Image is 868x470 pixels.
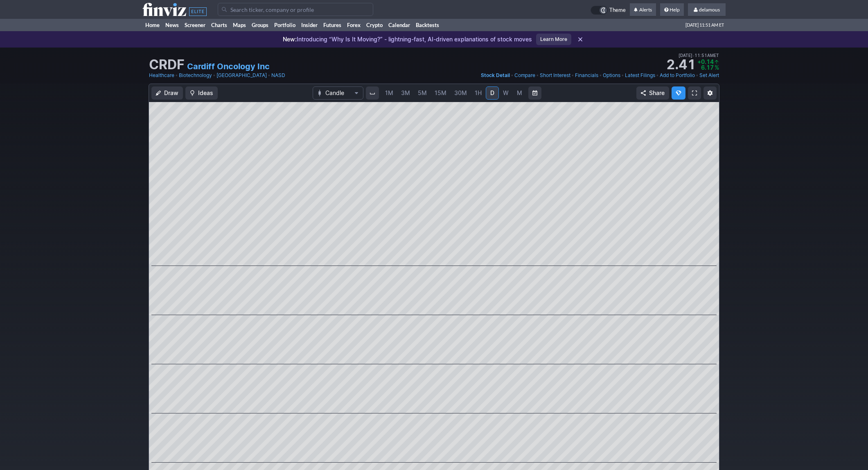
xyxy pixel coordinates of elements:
[187,61,270,72] a: Cardiff Oncology Inc
[401,89,410,96] span: 3M
[142,19,162,31] a: Home
[381,86,397,100] a: 1M
[151,86,183,100] button: Draw
[175,71,178,79] span: •
[268,71,271,79] span: •
[344,19,363,31] a: Forex
[475,89,482,96] span: 1H
[591,6,626,15] a: Theme
[511,71,514,79] span: •
[218,3,373,16] input: Search
[320,19,344,31] a: Futures
[366,86,379,100] button: Interval
[514,71,535,79] a: Compare
[699,7,720,13] span: delamous
[490,89,494,96] span: D
[313,86,363,100] button: Chart Type
[517,89,522,96] span: M
[271,71,285,79] a: NASD
[660,71,695,79] a: Add to Portfolio
[609,6,626,15] span: Theme
[679,52,719,59] span: [DATE] 11:51AM ET
[685,19,724,31] span: [DATE] 11:51 AM ET
[149,58,185,71] h1: CRDF
[162,19,182,31] a: News
[672,86,685,100] button: Explore new features
[385,89,393,96] span: 1M
[699,71,719,79] a: Set Alert
[528,86,541,100] button: Range
[397,86,414,100] a: 3M
[283,36,297,43] span: New:
[688,3,726,16] a: delamous
[575,71,598,79] a: Financials
[198,89,213,97] span: Ideas
[536,71,539,79] span: •
[208,19,230,31] a: Charts
[636,86,669,100] button: Share
[213,71,216,79] span: •
[182,19,208,31] a: Screener
[649,89,665,97] span: Share
[625,72,655,78] span: Latest Filings
[363,19,386,31] a: Crypto
[271,19,298,31] a: Portfolio
[688,86,701,100] a: Fullscreen
[499,86,512,100] a: W
[603,71,620,79] a: Options
[656,71,659,79] span: •
[540,71,570,79] a: Short Interest
[413,19,442,31] a: Backtests
[431,86,450,100] a: 15M
[630,3,656,16] a: Alerts
[481,71,510,79] a: Stock Detail
[298,19,320,31] a: Insider
[481,72,510,78] span: Stock Detail
[325,89,351,97] span: Candle
[703,86,717,100] button: Chart Settings
[414,86,431,100] a: 5M
[599,71,602,79] span: •
[486,86,499,100] a: D
[666,58,696,71] strong: 2.41
[503,89,509,96] span: W
[660,3,684,16] a: Help
[185,86,218,100] button: Ideas
[179,71,212,79] a: Biotechnology
[216,71,267,79] a: [GEOGRAPHIC_DATA]
[536,34,571,45] a: Learn More
[435,89,446,96] span: 15M
[230,19,249,31] a: Maps
[513,86,526,100] a: M
[692,52,694,59] span: •
[715,64,719,71] span: %
[571,71,574,79] span: •
[249,19,271,31] a: Groups
[696,71,699,79] span: •
[418,89,427,96] span: 5M
[149,71,174,79] a: Healthcare
[697,58,714,65] span: +0.14
[621,71,624,79] span: •
[164,89,178,97] span: Draw
[701,64,714,71] span: 6.17
[454,89,467,96] span: 30M
[451,86,471,100] a: 30M
[471,86,485,100] a: 1H
[386,19,413,31] a: Calendar
[283,35,532,43] p: Introducing “Why Is It Moving?” - lightning-fast, AI-driven explanations of stock moves
[625,71,655,79] a: Latest Filings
